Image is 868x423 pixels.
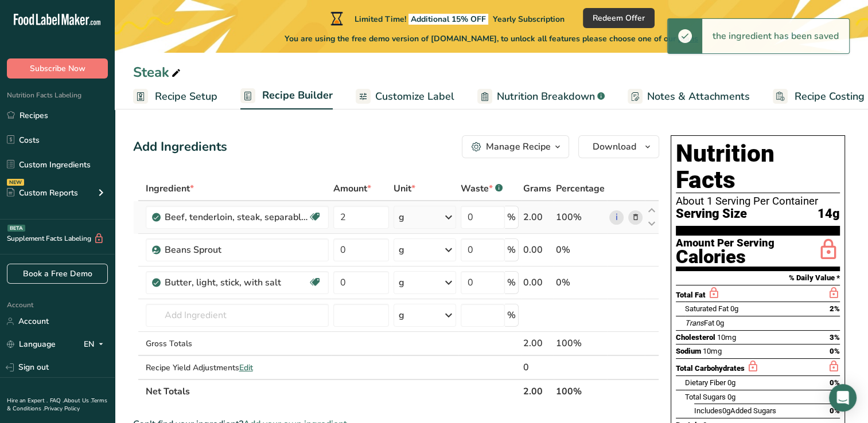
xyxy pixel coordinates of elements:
[554,379,607,403] th: 100%
[497,89,595,104] span: Nutrition Breakdown
[356,84,454,109] a: Customize Label
[694,406,776,415] span: Includes Added Sugars
[462,135,569,158] button: Manage Recipe
[394,182,415,195] span: Unit
[556,336,605,350] div: 100%
[676,291,706,299] span: Total Fat
[830,378,840,387] span: 0%
[44,405,80,413] a: Privacy Policy
[830,304,840,313] span: 2%
[155,89,217,104] span: Recipe Setup
[143,379,521,403] th: Net Totals
[328,11,565,25] div: Limited Time!
[773,84,865,109] a: Recipe Costing
[702,19,849,53] div: the ingredient has been saved
[593,140,636,154] span: Download
[722,406,730,415] span: 0g
[717,333,736,342] span: 10mg
[7,397,48,405] a: Hire an Expert .
[830,333,840,342] span: 3%
[523,336,551,350] div: 2.00
[7,225,25,232] div: BETA
[727,378,735,387] span: 0g
[521,379,554,403] th: 2.00
[7,264,108,284] a: Book a Free Demo
[523,210,551,224] div: 2.00
[285,33,698,45] span: You are using the free demo version of [DOMAIN_NAME], to unlock all features please choose one of...
[146,304,329,327] input: Add Ingredient
[676,271,840,285] section: % Daily Value *
[7,334,56,354] a: Language
[685,378,726,387] span: Dietary Fiber
[685,319,714,327] span: Fat
[477,84,605,109] a: Nutrition Breakdown
[165,276,308,289] div: Butter, light, stick, with salt
[239,362,253,373] span: Edit
[716,319,724,327] span: 0g
[461,182,503,195] div: Waste
[676,347,701,355] span: Sodium
[829,384,857,412] div: Open Intercom Messenger
[399,210,404,224] div: g
[408,14,488,25] span: Additional 15% OFF
[676,140,840,193] h1: Nutrition Facts
[486,140,551,154] div: Manage Recipe
[727,393,735,401] span: 0g
[165,210,308,224] div: Beef, tenderloin, steak, separable lean only, trimmed to 1/8" fat, all grades, raw
[30,62,85,75] span: Subscribe Now
[133,84,217,109] a: Recipe Setup
[647,89,750,104] span: Notes & Attachments
[240,83,333,110] a: Recipe Builder
[399,308,404,322] div: g
[583,8,655,28] button: Redeem Offer
[830,347,840,355] span: 0%
[703,347,722,355] span: 10mg
[676,333,715,342] span: Cholesterol
[399,276,404,289] div: g
[399,243,404,257] div: g
[523,243,551,257] div: 0.00
[556,182,605,195] span: Percentage
[685,393,726,401] span: Total Sugars
[7,179,24,186] div: NEW
[165,243,308,257] div: Beans Sprout
[676,249,774,265] div: Calories
[556,276,605,289] div: 0%
[133,138,227,156] div: Add Ingredients
[676,207,747,221] span: Serving Size
[523,182,551,195] span: Grams
[609,210,624,225] a: i
[146,362,329,374] div: Recipe Yield Adjustments
[146,182,194,195] span: Ingredient
[375,89,454,104] span: Customize Label
[556,210,605,224] div: 100%
[64,397,91,405] a: About Us .
[685,319,704,327] i: Trans
[84,338,108,351] div: EN
[523,361,551,374] div: 0
[7,187,78,199] div: Custom Reports
[730,304,738,313] span: 0g
[818,207,840,221] span: 14g
[593,12,645,24] span: Redeem Offer
[7,58,108,79] button: Subscribe Now
[262,88,333,103] span: Recipe Builder
[146,338,329,350] div: Gross Totals
[676,238,774,249] div: Amount Per Serving
[50,397,64,405] a: FAQ .
[676,195,840,207] div: About 1 Serving Per Container
[333,182,371,195] span: Amount
[628,84,750,109] a: Notes & Attachments
[685,304,729,313] span: Saturated Fat
[523,276,551,289] div: 0.00
[133,62,183,83] div: Steak
[795,89,865,104] span: Recipe Costing
[556,243,605,257] div: 0%
[493,14,565,25] span: Yearly Subscription
[578,135,659,158] button: Download
[7,397,107,413] a: Terms & Conditions .
[676,364,745,373] span: Total Carbohydrates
